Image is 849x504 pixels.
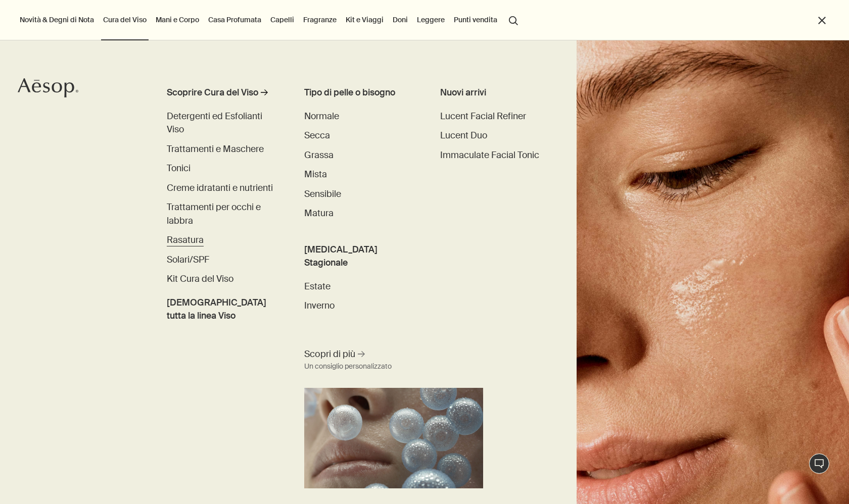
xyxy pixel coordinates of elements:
[18,78,78,98] svg: Aesop
[167,181,273,195] a: Creme idratanti e nutrienti
[415,13,447,26] a: Leggere
[206,13,263,26] a: Casa Profumata
[304,280,331,293] a: Estate
[304,207,334,220] a: Matura
[440,111,526,122] span: Lucent Facial Refiner
[440,110,526,123] a: Lucent Facial Refiner
[304,129,330,142] a: Secca
[504,10,523,29] button: Apri ricerca
[154,13,201,26] a: Mani e Corpo
[167,253,209,267] a: Solari/SPF
[18,78,78,100] a: Aesop
[304,148,334,162] a: Grassa
[167,234,204,245] span: Rasatura
[167,110,278,136] a: Detergenti ed Esfolianti Viso
[167,273,233,284] span: Kit Cura del Viso
[304,149,334,161] span: Grassa
[167,163,191,174] span: Tonici
[167,86,258,99] div: Scoprire Cura del Viso
[304,299,335,313] a: Inverno
[304,111,339,122] span: Normale
[167,200,278,227] a: Trattamenti per occhi e labbra
[304,169,327,180] span: Mista
[440,86,551,99] div: Nuovi arrivi
[304,130,330,141] span: Secca
[167,86,278,104] a: Scoprire Cura del Viso
[167,292,278,323] a: [DEMOGRAPHIC_DATA] tutta la linea Viso
[304,110,339,123] a: Normale
[167,272,233,286] a: Kit Cura del Viso
[167,201,261,226] span: Trattamenti per occhi e labbra
[816,15,828,26] button: Chiudi il menu
[304,168,327,181] a: Mista
[101,13,149,26] a: Cura del Viso
[167,233,204,247] a: Rasatura
[167,111,262,135] span: Detergenti ed Esfolianti Viso
[304,188,341,199] span: Sensibile
[302,345,486,488] a: Scopri di più Un consiglio personalizzatoSmall blue balloons floating around a face
[268,13,296,26] a: Capelli
[440,130,487,141] span: Lucent Duo
[440,148,539,162] a: Immaculate Facial Tonic
[344,13,386,26] a: Kit e Viaggi
[304,208,334,219] span: Matura
[304,243,415,270] h3: [MEDICAL_DATA] Stagionale
[304,281,331,292] span: Estate
[167,182,273,193] span: Creme idratanti e nutrienti
[167,143,264,155] span: Trattamenti e Maschere
[577,40,849,504] img: Woman holding her face with her hands
[304,86,415,99] h3: Tipo di pelle o bisogno
[18,13,96,26] button: Novità & Degni di Nota
[304,348,355,361] span: Scopri di più
[809,453,829,474] button: Live Assistance
[391,13,410,26] a: Doni
[440,129,487,142] a: Lucent Duo
[301,13,339,26] a: Fragranze
[167,296,278,323] span: Vedi tutta la linea Viso
[452,13,499,26] button: Punti vendita
[167,142,264,156] a: Trattamenti e Maschere
[167,254,209,265] span: Solari/SPF
[304,187,341,201] a: Sensibile
[440,149,539,161] span: Immaculate Facial Tonic
[167,162,191,175] a: Tonici
[304,300,335,311] span: Inverno
[304,361,392,373] div: Un consiglio personalizzato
